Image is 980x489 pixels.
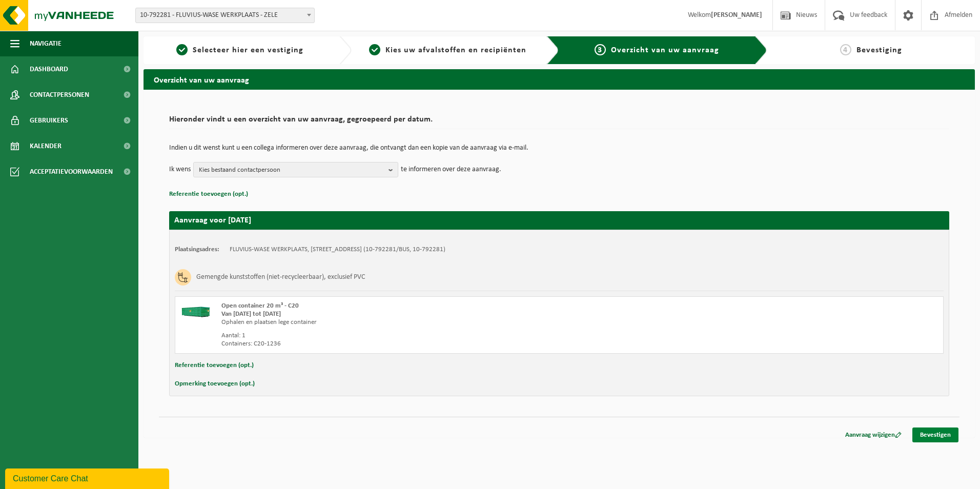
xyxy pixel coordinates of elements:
[221,318,600,327] div: Ophalen en plaatsen lege container
[175,359,254,372] button: Referentie toevoegen (opt.)
[30,82,89,108] span: Contactpersonen
[175,377,255,391] button: Opmerking toevoegen (opt.)
[169,188,248,201] button: Referentie toevoegen (opt.)
[221,332,600,340] div: Aantal: 1
[838,427,909,442] a: Aanvraag wijzigen
[711,11,762,19] strong: [PERSON_NAME]
[401,162,501,177] p: te informeren over deze aanvraag.
[193,46,303,54] span: Selecteer hier een vestiging
[169,145,949,152] p: Indien u dit wenst kunt u een collega informeren over deze aanvraag, die ontvangt dan een kopie v...
[369,44,380,55] span: 2
[357,44,539,56] a: 2Kies uw afvalstoffen en recipiënten
[30,159,113,185] span: Acceptatievoorwaarden
[30,108,68,133] span: Gebruikers
[30,31,62,56] span: Navigatie
[135,8,315,23] span: 10-792281 - FLUVIUS-WASE WERKPLAATS - ZELE
[221,302,299,309] span: Open container 20 m³ - C20
[176,44,188,55] span: 1
[169,115,949,129] h2: Hieronder vindt u een overzicht van uw aanvraag, gegroepeerd per datum.
[595,44,606,55] span: 3
[169,162,191,177] p: Ik wens
[611,46,719,54] span: Overzicht van uw aanvraag
[856,46,902,54] span: Bevestiging
[221,340,600,348] div: Containers: C20-1236
[174,216,251,225] strong: Aanvraag voor [DATE]
[136,8,314,23] span: 10-792281 - FLUVIUS-WASE WERKPLAATS - ZELE
[180,302,211,317] img: HK-XC-20-GN-00.png
[385,46,526,54] span: Kies uw afvalstoffen en recipiënten
[196,269,365,286] h3: Gemengde kunststoffen (niet-recycleerbaar), exclusief PVC
[912,427,958,442] a: Bevestigen
[5,466,171,489] iframe: chat widget
[840,44,851,55] span: 4
[149,44,331,56] a: 1Selecteer hier een vestiging
[230,246,445,254] td: FLUVIUS-WASE WERKPLAATS, [STREET_ADDRESS] (10-792281/BUS, 10-792281)
[199,162,384,178] span: Kies bestaand contactpersoon
[193,162,398,177] button: Kies bestaand contactpersoon
[175,246,219,253] strong: Plaatsingsadres:
[30,133,62,159] span: Kalender
[221,311,281,317] strong: Van [DATE] tot [DATE]
[144,69,975,89] h2: Overzicht van uw aanvraag
[30,56,68,82] span: Dashboard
